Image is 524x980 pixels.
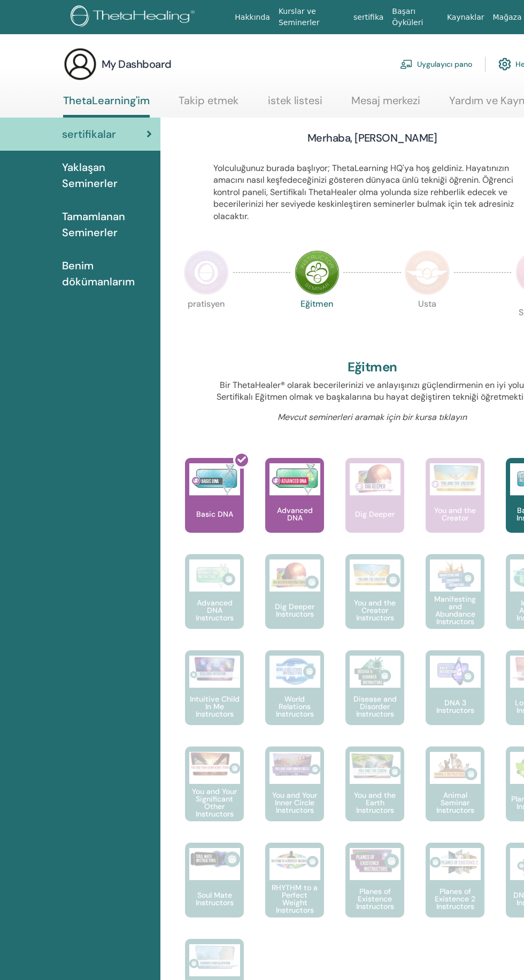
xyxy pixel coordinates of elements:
[345,746,404,843] a: You and the Earth Instructors You and the Earth Instructors
[185,891,244,906] p: Soul Mate Instructors
[265,650,324,746] a: World Relations Instructors World Relations Instructors
[345,554,404,650] a: You and the Creator Instructors You and the Creator Instructors
[349,7,388,27] a: sertifika
[430,463,481,493] img: You and the Creator
[185,650,244,746] a: Intuitive Child In Me Instructors Intuitive Child In Me Instructors
[498,55,511,73] img: cog.svg
[430,559,481,592] img: Manifesting and Abundance Instructors
[345,791,404,814] p: You and the Earth Instructors
[350,463,400,495] img: Dig Deeper
[62,208,152,240] span: Tamamlanan Seminerler
[443,7,489,27] a: Kaynaklar
[269,848,320,873] img: RHYTHM to a Perfect Weight Instructors
[426,458,484,554] a: You and the Creator You and the Creator
[185,554,244,650] a: Advanced DNA Instructors Advanced DNA Instructors
[184,250,229,295] img: Practitioner
[230,7,274,27] a: Hakkında
[295,250,340,295] img: Instructor
[62,159,152,191] span: Yaklaşan Seminerler
[350,848,400,874] img: Planes of Existence Instructors
[62,126,116,142] span: sertifikalar
[426,554,484,650] a: Manifesting and Abundance Instructors Manifesting and Abundance Instructors
[184,300,229,345] p: pratisyen
[189,656,240,682] img: Intuitive Child In Me Instructors
[189,559,240,592] img: Advanced DNA Instructors
[345,843,404,939] a: Planes of Existence Instructors Planes of Existence Instructors
[426,699,484,714] p: DNA 3 Instructors
[388,2,443,33] a: Başarı Öyküleri
[426,888,484,910] p: Planes of Existence 2 Instructors
[345,458,404,554] a: Dig Deeper Dig Deeper
[265,695,324,718] p: World Relations Instructors
[265,884,324,914] p: RHYTHM to a Perfect Weight Instructors
[102,57,172,72] h3: My Dashboard
[345,888,404,910] p: Planes of Existence Instructors
[405,250,450,295] img: Master
[185,599,244,621] p: Advanced DNA Instructors
[269,656,320,688] img: World Relations Instructors
[430,656,481,688] img: DNA 3 Instructors
[265,843,324,939] a: RHYTHM to a Perfect Weight Instructors RHYTHM to a Perfect Weight Instructors
[189,848,240,870] img: Soul Mate Instructors
[269,463,320,495] img: Advanced DNA
[430,752,481,784] img: Animal Seminar Instructors
[265,458,324,554] a: Advanced DNA Advanced DNA
[426,746,484,843] a: Animal Seminar Instructors Animal Seminar Instructors
[268,94,322,115] a: istek listesi
[265,603,324,618] p: Dig Deeper Instructors
[185,458,244,554] a: Basic DNA Basic DNA
[185,843,244,939] a: Soul Mate Instructors Soul Mate Instructors
[426,650,484,746] a: DNA 3 Instructors DNA 3 Instructors
[189,463,240,495] img: Basic DNA
[426,843,484,939] a: Planes of Existence 2 Instructors Planes of Existence 2 Instructors
[63,94,150,118] a: ThetaLearning'im
[265,791,324,814] p: You and Your Inner Circle Instructors
[426,595,484,625] p: Manifesting and Abundance Instructors
[351,510,399,518] p: Dig Deeper
[274,2,349,33] a: Kurslar ve Seminerler
[189,752,240,776] img: You and Your Significant Other Instructors
[426,507,484,522] p: You and the Creator
[345,599,404,621] p: You and the Creator Instructors
[185,746,244,843] a: You and Your Significant Other Instructors You and Your Significant Other Instructors
[345,695,404,718] p: Disease and Disorder Instructors
[405,300,450,345] p: Usta
[62,258,152,290] span: Benim dökümanlarım
[189,944,240,970] img: Discover Your Algorithm Instructors
[350,656,400,688] img: Disease and Disorder Instructors
[426,791,484,814] p: Animal Seminar Instructors
[351,94,420,115] a: Mesaj merkezi
[430,848,481,876] img: Planes of Existence 2 Instructors
[345,650,404,746] a: Disease and Disorder Instructors Disease and Disorder Instructors
[185,788,244,818] p: You and Your Significant Other Instructors
[348,360,397,375] h2: Eğitmen
[265,554,324,650] a: Dig Deeper Instructors Dig Deeper Instructors
[295,300,340,345] p: Eğitmen
[265,746,324,843] a: You and Your Inner Circle Instructors You and Your Inner Circle Instructors
[307,130,437,145] h3: Merhaba, [PERSON_NAME]
[350,752,400,780] img: You and the Earth Instructors
[400,59,413,69] img: chalkboard-teacher.svg
[185,695,244,718] p: Intuitive Child In Me Instructors
[71,5,198,29] img: logo.png
[63,47,97,81] img: generic-user-icon.jpg
[265,507,324,522] p: Advanced DNA
[269,559,320,592] img: Dig Deeper Instructors
[400,52,472,76] a: Uygulayıcı pano
[269,752,320,777] img: You and Your Inner Circle Instructors
[350,559,400,592] img: You and the Creator Instructors
[179,94,238,115] a: Takip etmek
